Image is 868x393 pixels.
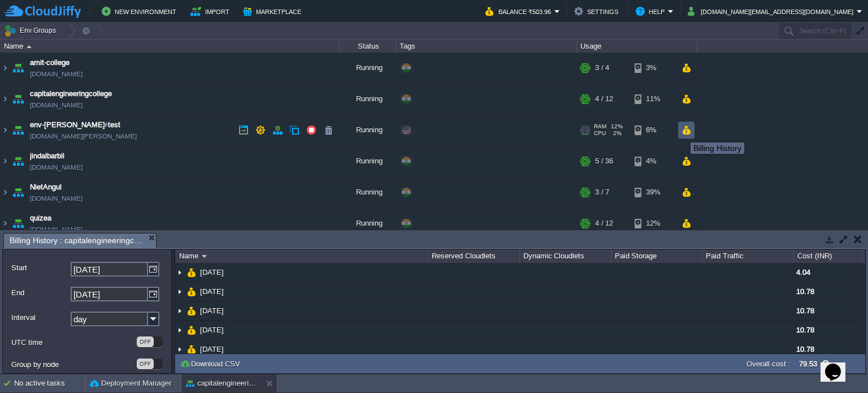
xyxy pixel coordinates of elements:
button: Balance ₹503.96 [485,5,554,18]
div: No active tasks [14,374,85,392]
button: Help [636,5,668,18]
img: AMDAwAAAACH5BAEAAAAALAAAAAABAAEAAAICRAEAOw== [175,340,184,359]
img: AMDAwAAAACH5BAEAAAAALAAAAAABAAEAAAICRAEAOw== [187,340,196,359]
img: AMDAwAAAACH5BAEAAAAALAAAAAABAAEAAAICRAEAOw== [1,115,10,145]
div: Running [340,84,396,114]
img: AMDAwAAAACH5BAEAAAAALAAAAAABAAEAAAICRAEAOw== [10,177,26,208]
button: Deployment Manager [90,378,171,389]
iframe: chat widget [821,348,857,382]
button: Marketplace [243,5,305,18]
a: [DATE] [199,306,225,316]
span: [DATE] [199,287,225,296]
div: 3 / 4 [595,53,609,83]
label: UTC time [11,336,136,348]
a: [DOMAIN_NAME] [30,68,83,80]
a: NietAngul [30,182,62,193]
span: RAM [594,123,606,130]
div: Billing History [693,144,741,153]
img: AMDAwAAAACH5BAEAAAAALAAAAAABAAEAAAICRAEAOw== [10,146,26,176]
img: AMDAwAAAACH5BAEAAAAALAAAAAABAAEAAAICRAEAOw== [1,53,10,83]
button: [DOMAIN_NAME][EMAIL_ADDRESS][DOMAIN_NAME] [688,5,857,18]
div: OFF [137,359,154,369]
img: AMDAwAAAACH5BAEAAAAALAAAAAABAAEAAAICRAEAOw== [1,84,10,114]
img: AMDAwAAAACH5BAEAAAAALAAAAAABAAEAAAICRAEAOw== [1,208,10,239]
button: Settings [574,5,622,18]
img: AMDAwAAAACH5BAEAAAAALAAAAAABAAEAAAICRAEAOw== [1,177,10,208]
div: 5 / 36 [595,146,613,176]
img: AMDAwAAAACH5BAEAAAAALAAAAAABAAEAAAICRAEAOw== [10,115,26,145]
a: [DATE] [199,267,225,277]
span: 10.78 [796,287,814,296]
button: Env Groups [4,23,60,38]
div: Running [340,208,396,239]
img: AMDAwAAAACH5BAEAAAAALAAAAAABAAEAAAICRAEAOw== [175,263,184,282]
div: Cost (INR) [795,249,862,263]
img: AMDAwAAAACH5BAEAAAAALAAAAAABAAEAAAICRAEAOw== [175,301,184,320]
div: Dynamic Cloudlets [520,249,611,263]
img: AMDAwAAAACH5BAEAAAAALAAAAAABAAEAAAICRAEAOw== [27,45,32,48]
label: Overall cost : [747,360,791,368]
div: Running [340,146,396,176]
a: jindalbarbil [30,150,64,162]
div: Paid Traffic [703,249,793,263]
img: AMDAwAAAACH5BAEAAAAALAAAAAABAAEAAAICRAEAOw== [1,146,10,176]
div: 39% [635,177,671,208]
div: Name [1,40,339,53]
div: Reserved Cloudlets [429,249,519,263]
a: quizea [30,213,51,224]
img: AMDAwAAAACH5BAEAAAAALAAAAAABAAEAAAICRAEAOw== [10,208,26,239]
span: Billing History : capitalengineeringcollege [10,234,145,248]
a: [DOMAIN_NAME][PERSON_NAME] [30,131,137,142]
img: AMDAwAAAACH5BAEAAAAALAAAAAABAAEAAAICRAEAOw== [175,282,184,301]
div: Paid Storage [612,249,702,263]
button: capitalengineeringcollege [186,378,257,389]
a: capitalengineeringcollege [30,88,112,100]
label: Interval [11,312,70,323]
button: Download CSV [180,359,244,369]
div: 3% [635,53,671,83]
img: CloudJiffy [4,5,81,19]
span: 12% [611,123,623,130]
span: 10.78 [796,326,814,334]
button: Import [190,5,233,18]
span: 10.78 [796,306,814,315]
div: 6% [635,115,671,145]
div: Running [340,115,396,145]
a: [DATE] [199,344,225,354]
a: env-[PERSON_NAME]-test [30,119,120,131]
a: [DOMAIN_NAME] [30,224,83,235]
div: 3 / 7 [595,177,609,208]
div: 4% [635,146,671,176]
a: [DOMAIN_NAME] [30,162,83,173]
div: 4 / 12 [595,208,613,239]
img: AMDAwAAAACH5BAEAAAAALAAAAAABAAEAAAICRAEAOw== [187,263,196,282]
a: amit-college [30,57,70,68]
label: Group by node [11,359,136,370]
div: Running [340,53,396,83]
span: 2% [610,130,622,137]
button: New Environment [102,5,180,18]
div: 4 / 12 [595,84,613,114]
div: Status [340,40,396,53]
img: AMDAwAAAACH5BAEAAAAALAAAAAABAAEAAAICRAEAOw== [10,84,26,114]
a: [DATE] [199,325,225,335]
img: AMDAwAAAACH5BAEAAAAALAAAAAABAAEAAAICRAEAOw== [187,321,196,339]
a: [DOMAIN_NAME] [30,100,83,111]
div: 11% [635,84,671,114]
div: 12% [635,208,671,239]
a: [DOMAIN_NAME] [30,193,83,204]
img: AMDAwAAAACH5BAEAAAAALAAAAAABAAEAAAICRAEAOw== [175,321,184,339]
div: Tags [397,40,576,53]
label: 79.53 [799,360,817,368]
label: End [11,287,70,299]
